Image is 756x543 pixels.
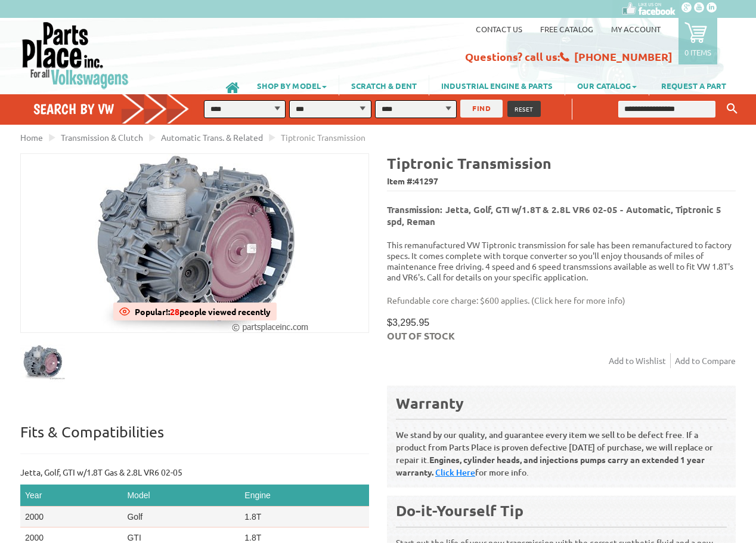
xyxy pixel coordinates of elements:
[387,317,429,328] span: $3,295.95
[649,75,738,95] a: REQUEST A PART
[396,501,523,520] b: Do-it-Yourself Tip
[61,132,143,143] a: Transmission & Clutch
[429,75,565,95] a: INDUSTRIAL ENGINE & PARTS
[460,100,503,118] button: FIND
[678,18,717,64] a: 0 items
[135,303,271,320] div: Popular!: people viewed recently
[414,175,438,186] span: 41297
[80,154,309,332] img: Tiptronic Transmission
[611,24,661,34] a: My Account
[122,485,240,507] th: Model
[387,173,736,190] span: Item #:
[396,419,727,479] p: We stand by our quality, and guarantee every item we sell to be defect free. If a product from Pa...
[21,21,130,90] img: Parts Place Inc!
[20,340,65,384] img: Tiptronic Transmission
[20,507,122,527] td: 2000
[339,75,429,95] a: SCRATCH & DENT
[540,24,593,34] a: Free Catalog
[161,132,263,143] a: Automatic Trans. & Related
[609,353,671,368] a: Add to Wishlist
[675,353,736,368] a: Add to Compare
[387,203,721,227] b: Transmission: Jetta, Golf, GTI w/1.8T & 2.8L VR6 02-05 - Automatic, Tiptronic 5 spd, Reman
[387,153,551,172] b: Tiptronic Transmission
[281,132,365,143] span: Tiptronic Transmission
[20,466,369,479] p: Jetta, Golf, GTI w/1.8T Gas & 2.8L VR6 02-05
[396,454,705,477] b: Engines, cylinder heads, and injections pumps carry an extended 1 year warranty.
[476,24,522,34] a: Contact us
[119,306,130,317] img: View
[387,294,727,307] p: Refundable core charge: $600 applies. ( )
[723,99,741,119] button: Keyword Search
[387,329,455,342] span: Out of stock
[20,132,43,143] a: Home
[170,306,179,317] span: 28
[240,507,369,527] td: 1.8T
[507,101,541,117] button: RESET
[240,485,369,507] th: Engine
[534,295,622,306] a: Click here for more info
[387,239,736,282] p: This remanufactured VW Tiptronic transmission for sale has been remanufactured to factory specs. ...
[33,100,197,118] h4: Search by VW
[245,75,339,95] a: SHOP BY MODEL
[435,467,475,478] a: Click Here
[515,104,534,113] span: RESET
[396,393,727,413] div: Warranty
[20,485,122,507] th: Year
[565,75,649,95] a: OUR CATALOG
[20,422,369,454] p: Fits & Compatibilities
[122,507,240,527] td: Golf
[684,47,711,57] p: 0 items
